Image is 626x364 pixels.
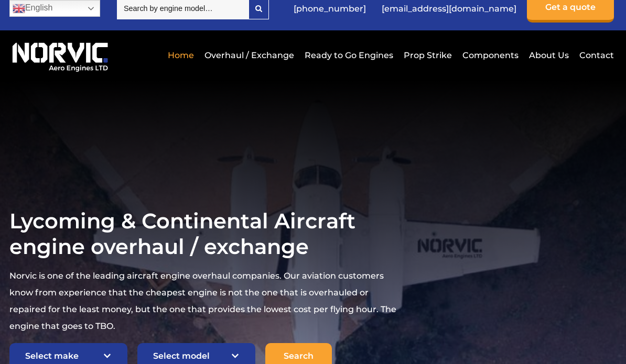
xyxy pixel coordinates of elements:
[9,208,404,259] h1: Lycoming & Continental Aircraft engine overhaul / exchange
[577,42,614,68] a: Contact
[460,42,521,68] a: Components
[13,2,25,15] img: en
[202,42,297,68] a: Overhaul / Exchange
[9,268,404,335] p: Norvic is one of the leading aircraft engine overhaul companies. Our aviation customers know from...
[302,42,396,68] a: Ready to Go Engines
[526,42,571,68] a: About Us
[9,38,111,72] img: Norvic Aero Engines logo
[401,42,455,68] a: Prop Strike
[165,42,197,68] a: Home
